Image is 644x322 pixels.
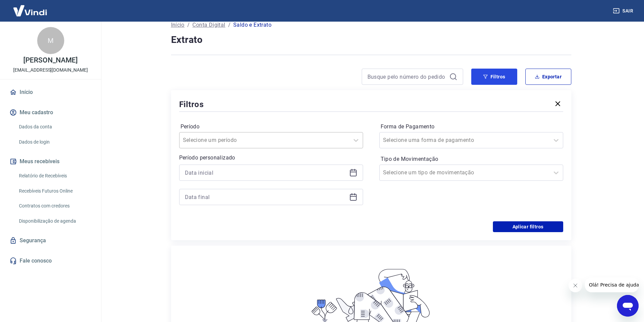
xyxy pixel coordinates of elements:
input: Data final [185,192,347,202]
p: Período personalizado [179,154,363,162]
button: Sair [612,5,636,17]
label: Forma de Pagamento [381,123,562,131]
h4: Extrato [171,33,571,47]
p: / [187,21,190,29]
input: Data inicial [185,168,347,178]
a: Segurança [8,233,93,248]
button: Meus recebíveis [8,154,93,169]
p: [EMAIL_ADDRESS][DOMAIN_NAME] [13,67,88,74]
iframe: Botão para abrir a janela de mensagens [617,295,639,317]
button: Meu cadastro [8,105,93,120]
button: Aplicar filtros [493,221,563,232]
a: Recebíveis Futuros Online [16,184,93,198]
label: Período [181,123,362,131]
a: Disponibilização de agenda [16,214,93,228]
a: Início [171,21,185,29]
p: [PERSON_NAME] [23,57,77,64]
img: Vindi [8,0,52,21]
iframe: Fechar mensagem [569,279,582,292]
a: Dados da conta [16,120,93,134]
div: M [37,27,64,54]
h5: Filtros [179,99,204,110]
input: Busque pelo número do pedido [367,72,447,82]
label: Tipo de Movimentação [381,155,562,163]
a: Fale conosco [8,253,93,268]
button: Exportar [525,69,571,85]
a: Dados de login [16,135,93,149]
a: Início [8,85,93,100]
p: / [228,21,231,29]
a: Contratos com credores [16,199,93,213]
button: Filtros [471,69,517,85]
a: Conta Digital [192,21,225,29]
span: Olá! Precisa de ajuda? [4,5,57,10]
p: Saldo e Extrato [233,21,271,29]
iframe: Mensagem da empresa [585,277,639,292]
a: Relatório de Recebíveis [16,169,93,183]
